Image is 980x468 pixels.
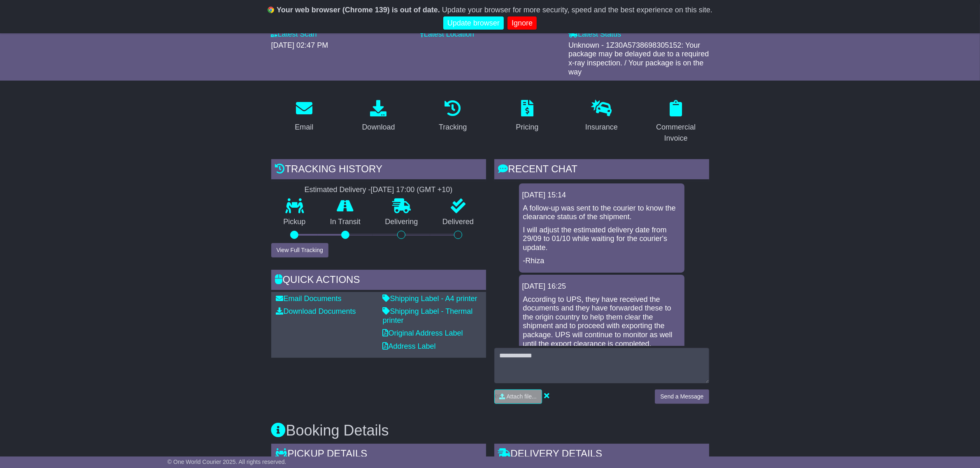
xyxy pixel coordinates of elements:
a: Original Address Label [383,329,463,337]
p: Pickup [271,218,318,227]
a: Download Documents [276,307,356,315]
button: Send a Message [655,389,709,404]
a: Tracking [433,97,472,136]
span: © One World Courier 2025. All rights reserved. [168,459,286,465]
p: A follow-up was sent to the courier to know the clearance status of the shipment. [523,204,680,222]
p: Delivering [373,218,431,227]
p: In Transit [318,218,373,227]
p: -Rhiza [523,257,680,266]
div: Download [362,122,395,133]
a: Email Documents [276,294,342,303]
div: RECENT CHAT [494,159,709,181]
div: [DATE] 15:14 [522,191,681,200]
p: According to UPS, they have received the documents and they have forwarded these to the origin co... [523,295,680,349]
div: Email [295,122,313,133]
button: View Full Tracking [271,243,328,257]
div: Quick Actions [271,270,486,292]
a: Update browser [443,16,504,30]
div: [DATE] 16:25 [522,282,681,291]
a: Download [356,97,400,136]
div: Tracking history [271,159,486,181]
a: Address Label [383,342,436,350]
a: Shipping Label - A4 printer [383,294,477,303]
a: Insurance [580,97,623,136]
div: Commercial Invoice [648,122,704,144]
label: Latest Location [420,30,474,39]
span: [DATE] 02:47 PM [271,41,328,49]
label: Latest Scan [271,30,317,39]
div: [DATE] 17:00 (GMT +10) [371,185,453,195]
a: Ignore [507,16,537,30]
div: Tracking [439,122,467,133]
p: I will adjust the estimated delivery date from 29/09 to 01/10 while waiting for the courier's upd... [523,226,680,253]
div: Pickup Details [271,444,486,466]
div: Pricing [516,122,538,133]
span: Unknown - 1Z30A5738698305152: Your package may be delayed due to a required x-ray inspection. / Y... [568,41,709,76]
a: Pricing [510,97,544,136]
h3: Booking Details [271,422,709,439]
div: Delivery Details [494,444,709,466]
div: Insurance [585,122,618,133]
div: Estimated Delivery - [271,185,486,195]
a: Shipping Label - Thermal printer [383,307,473,324]
p: Delivered [430,218,486,227]
b: Your web browser (Chrome 139) is out of date. [277,6,440,14]
span: Update your browser for more security, speed and the best experience on this site. [442,6,712,14]
a: Email [289,97,319,136]
a: Commercial Invoice [643,97,709,147]
label: Latest Status [568,30,621,39]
